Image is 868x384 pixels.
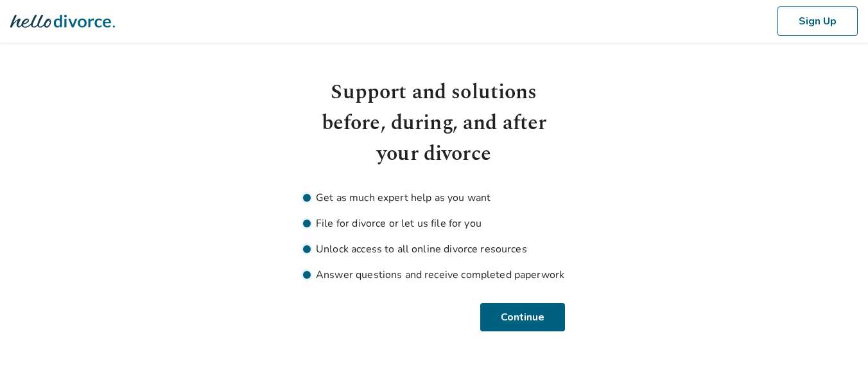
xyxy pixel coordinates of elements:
[303,267,565,283] li: Answer questions and receive completed paperwork
[303,190,565,205] li: Get as much expert help as you want
[303,241,565,257] li: Unlock access to all online divorce resources
[303,216,565,231] li: File for divorce or let us file for you
[482,303,565,331] button: Continue
[777,6,858,36] button: Sign Up
[303,77,565,170] h1: Support and solutions before, during, and after your divorce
